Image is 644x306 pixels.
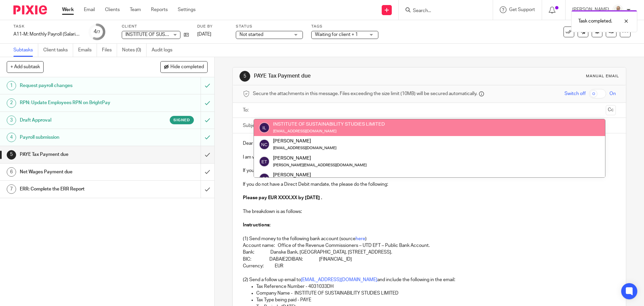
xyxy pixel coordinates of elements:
[160,61,208,73] button: Hide completed
[273,129,336,133] small: [EMAIL_ADDRESS][DOMAIN_NAME]
[609,90,616,97] span: On
[13,5,47,14] img: Pixie
[273,146,336,150] small: [EMAIL_ADDRESS][DOMAIN_NAME]
[243,181,615,188] p: If you do not have a Direct Debit mandate, the please do the following:
[7,61,44,73] button: + Add subtask
[197,32,211,37] span: [DATE]
[20,132,136,142] h1: Payroll submission
[243,167,615,174] p: If you already have a Direct Debit mandate with ROS, then please ensure there are sufficient fund...
[243,195,322,200] strong: Please pay EUR XXXX.XX by [DATE] .
[122,24,189,29] label: Client
[20,167,136,177] h1: Net Wages Payment due
[273,138,336,144] div: [PERSON_NAME]
[7,116,16,125] div: 3
[173,117,190,123] span: Signed
[259,173,270,184] img: svg%3E
[259,139,270,150] img: svg%3E
[20,115,136,125] h1: Draft Approval
[236,24,303,29] label: Status
[243,122,260,129] label: Subject:
[151,6,168,13] a: Reports
[243,276,615,283] p: (2) Send a follow up email to and include the following in the email:
[7,133,16,142] div: 4
[243,235,615,242] p: (1) Send money to the following bank account (source )
[578,18,612,25] p: Task completed.
[612,5,623,15] img: Mark%20LI%20profiler.png
[243,107,250,114] label: To:
[273,172,367,178] div: [PERSON_NAME]
[315,32,358,37] span: Waiting for client + 1
[7,167,16,177] div: 6
[243,223,270,227] strong: Instructions:
[62,6,74,13] a: Work
[20,98,136,108] h1: RPN: Update Employees RPN on BrightPay
[43,44,73,57] a: Client tasks
[273,121,385,128] div: INSTITUTE OF SUSTAINABILITY STUDIES LIMITED
[178,6,196,13] a: Settings
[301,277,377,282] a: [EMAIL_ADDRESS][DOMAIN_NAME]
[170,64,204,70] span: Hide completed
[13,44,38,57] a: Subtasks
[13,24,80,29] label: Task
[102,44,117,57] a: Files
[7,98,16,108] div: 2
[243,242,615,263] p: Account name: Office of the Revenue Commissioners – UTD EFT – Public Bank Account. Bank: Danske B...
[130,6,141,13] a: Team
[84,6,95,13] a: Email
[256,297,615,303] p: Tax Type being paid - PAYE
[254,73,444,80] h1: PAYE Tax Payment due
[122,44,147,57] a: Notes (0)
[239,71,250,82] div: 5
[606,105,616,115] button: Cc
[152,44,177,57] a: Audit logs
[125,32,229,37] span: INSTITUTE OF SUSTAINABILITY STUDIES LIMITED
[273,155,367,161] div: [PERSON_NAME]
[13,31,80,38] div: A11-M: Monthly Payroll (Salaried)
[253,90,477,97] span: Secure the attachments in this message. Files exceeding the size limit (10MB) will be secured aut...
[243,140,615,147] p: Dear [PERSON_NAME],
[259,122,270,133] img: svg%3E
[565,90,586,97] span: Switch off
[256,290,615,297] p: Company Name - INSTITUTE OF SUSTAINABILITY STUDIES LIMITED
[259,156,270,167] img: svg%3E
[273,163,367,167] small: [PERSON_NAME][EMAIL_ADDRESS][DOMAIN_NAME]
[243,263,615,269] p: Currency: EUR
[7,184,16,194] div: 7
[7,150,16,160] div: 5
[20,149,136,160] h1: PAYE Tax Payment due
[78,44,97,57] a: Emails
[243,154,615,161] p: I am writing to let you know that you have PAYE due to pay to the Revenue Commissioners.
[356,236,365,241] a: here
[256,283,615,290] p: Tax Reference Number - 4031033DH
[7,81,16,90] div: 1
[197,24,227,29] label: Due by
[97,30,100,34] small: /7
[243,208,615,215] p: The breakdown is as follows:
[586,74,619,79] div: Manual email
[239,32,263,37] span: Not started
[20,81,136,91] h1: Request payroll changes
[311,24,378,29] label: Tags
[20,184,136,194] h1: ERR: Complete the ERR Report
[94,28,100,36] div: 4
[105,6,120,13] a: Clients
